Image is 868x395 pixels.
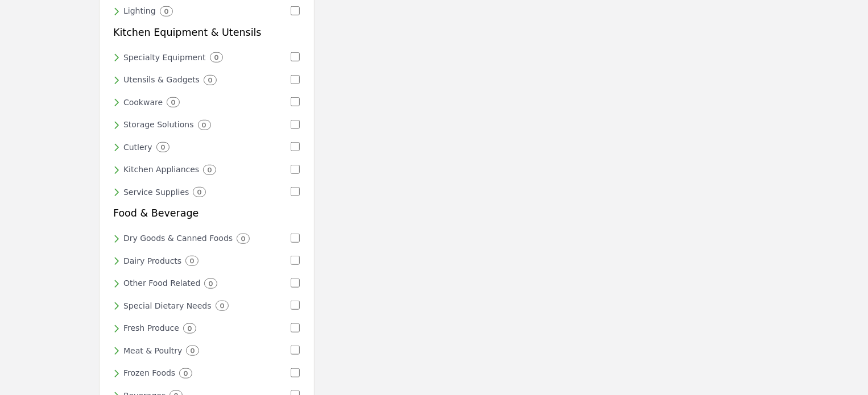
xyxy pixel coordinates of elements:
div: 0 Results For Meat & Poultry [186,346,199,356]
div: 0 Results For Other Food Related [204,278,217,289]
input: Select Cookware [291,97,300,106]
b: 0 [208,166,212,174]
input: Select Dairy Products [291,256,300,265]
input: Select Dry Goods & Canned Foods [291,234,300,243]
h6: Freezing the freshest of fruits, vegetables, and ready meals. [123,368,175,378]
b: 0 [164,7,168,15]
b: 0 [191,347,195,355]
div: 0 Results For Lighting [160,6,173,16]
h6: Diversifying kitchen capabilities with unique equipment. [123,53,206,63]
input: Select Specialty Equipment [291,52,300,61]
h6: Enhancing service with trays, baskets, and essentials. [123,188,189,197]
h5: Food & Beverage [113,207,199,219]
b: 0 [161,143,165,151]
div: 0 Results For Special Dietary Needs [216,301,229,311]
input: Select Service Supplies [291,187,300,196]
h6: Serving with style using spoons, ladles, and utensils. [123,75,200,85]
div: 0 Results For Fresh Produce [183,323,196,334]
h6: Illuminating ambiance with light fixtures and solutions. [123,6,156,16]
div: 0 Results For Storage Solutions [198,120,211,130]
b: 0 [209,280,213,288]
div: 0 Results For Frozen Foods [179,368,192,379]
h6: Organizing spaces with shelving, containers, and storage innovations. [123,120,194,130]
h6: Catering to needs for grains, pasta, and canned essentials. [123,234,233,243]
input: Select Kitchen Appliances [291,165,300,174]
b: 0 [208,76,212,84]
b: 0 [220,302,224,310]
input: Select Cutlery [291,142,300,151]
div: 0 Results For Dry Goods & Canned Foods [237,234,250,244]
b: 0 [184,369,188,377]
b: 0 [171,98,175,106]
h6: Tailoring offerings to dietary needs: gluten-free, vegan, halal, and more. [123,301,212,311]
input: Select Meat & Poultry [291,346,300,355]
b: 0 [188,325,192,332]
h6: Elevating kitchens with premium ovens, grills, and appliances. [123,165,199,174]
div: 0 Results For Cutlery [156,142,170,152]
div: 0 Results For Specialty Equipment [210,52,223,63]
h6: Ensuring precise cuts with quality knives, boards, and utensils. [123,143,152,152]
b: 0 [190,257,194,265]
input: Select Utensils & Gadgets [291,75,300,84]
input: Select Fresh Produce [291,323,300,332]
input: Select Storage Solutions [291,120,300,129]
b: 0 [241,235,245,243]
div: 0 Results For Service Supplies [193,187,206,197]
h6: Meeting varied culinary needs outside the mainstream categories. [123,278,200,288]
input: Select Special Dietary Needs [291,301,300,310]
h6: Specializing in a range of fruits, vegetables, herbs, and organic produce. [123,323,179,333]
input: Select Frozen Foods [291,368,300,377]
h6: Providing diverse meats including chicken, beef, and pork. [123,346,182,356]
div: 0 Results For Kitchen Appliances [203,165,216,175]
div: 0 Results For Cookware [167,97,180,107]
input: Select Other Food Related [291,278,300,288]
div: 0 Results For Dairy Products [185,256,199,266]
input: Select Lighting [291,6,300,15]
b: 0 [197,188,201,196]
h6: Showcasing pots, pans, and essential cooking vessels. [123,98,163,107]
b: 0 [202,121,206,129]
b: 0 [214,53,218,61]
h6: Offering a selection of milk, cheese, yogurt, and more. [123,256,181,266]
h5: Kitchen Equipment & Utensils [113,27,262,39]
div: 0 Results For Utensils & Gadgets [204,75,217,85]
